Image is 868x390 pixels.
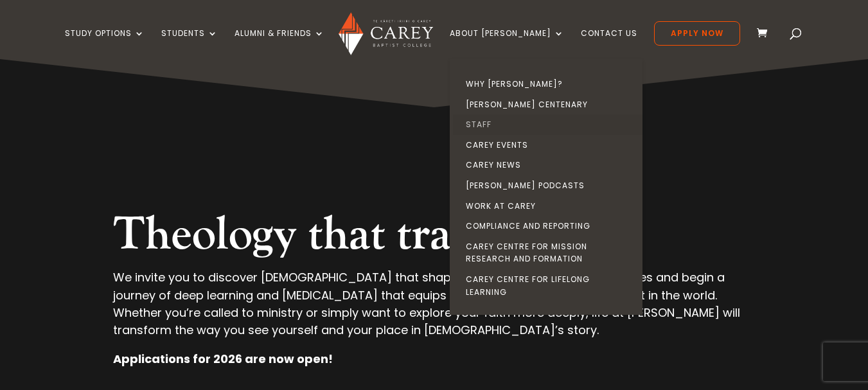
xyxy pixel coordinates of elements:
[453,269,646,302] a: Carey Centre for Lifelong Learning
[654,21,740,46] a: Apply Now
[113,351,333,367] strong: Applications for 2026 are now open!
[453,135,646,155] a: Carey Events
[235,29,324,59] a: Alumni & Friends
[453,155,646,175] a: Carey News
[453,175,646,196] a: [PERSON_NAME] Podcasts
[161,29,218,59] a: Students
[65,29,145,59] a: Study Options
[450,29,564,59] a: About [PERSON_NAME]
[581,29,637,59] a: Contact Us
[453,236,646,269] a: Carey Centre for Mission Research and Formation
[453,94,646,115] a: [PERSON_NAME] Centenary
[453,114,646,135] a: Staff
[453,216,646,236] a: Compliance and Reporting
[453,74,646,94] a: Why [PERSON_NAME]?
[113,269,755,350] p: We invite you to discover [DEMOGRAPHIC_DATA] that shapes hearts, minds, and communities and begin...
[113,207,755,269] h2: Theology that transforms
[453,196,646,217] a: Work at Carey
[339,12,433,55] img: Carey Baptist College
